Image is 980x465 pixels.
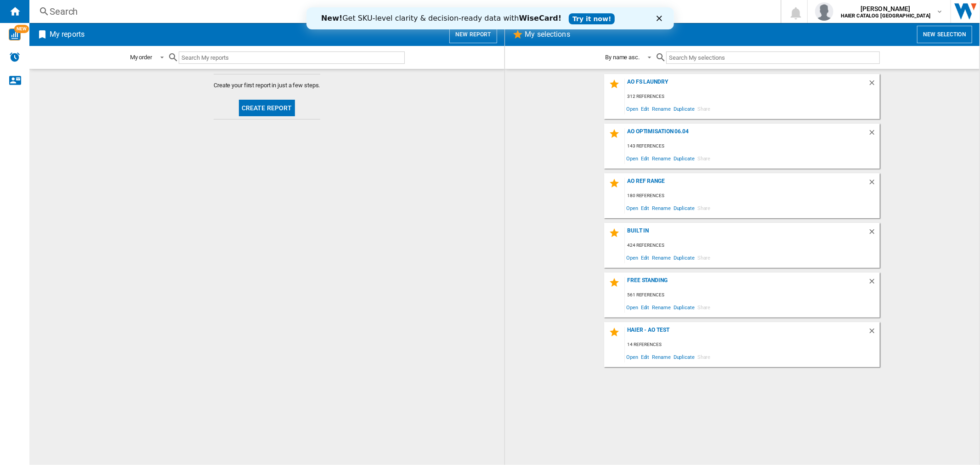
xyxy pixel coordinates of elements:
[672,202,696,214] span: Duplicate
[625,277,868,289] div: Free Standing
[179,51,405,64] input: Search My reports
[666,51,880,64] input: Search My selections
[868,277,880,289] div: Delete
[625,251,640,264] span: Open
[625,91,880,102] div: 312 references
[651,102,672,115] span: Rename
[625,128,868,141] div: AO Optimisation 06.04
[917,26,972,43] button: New selection
[625,339,880,351] div: 14 references
[350,8,359,14] div: Close
[868,79,880,91] div: Delete
[625,190,880,202] div: 180 references
[868,128,880,141] div: Delete
[625,351,640,363] span: Open
[696,251,712,264] span: Share
[651,251,672,264] span: Rename
[696,351,712,363] span: Share
[625,227,868,240] div: BUILT IN
[625,202,640,214] span: Open
[625,79,868,91] div: AO FS Laundry
[672,152,696,164] span: Duplicate
[625,141,880,152] div: 143 references
[50,5,757,18] div: Search
[868,227,880,240] div: Delete
[672,301,696,313] span: Duplicate
[696,152,712,164] span: Share
[605,54,640,61] div: By name asc.
[696,202,712,214] span: Share
[625,240,880,251] div: 424 references
[868,327,880,339] div: Delete
[625,102,640,115] span: Open
[651,152,672,164] span: Rename
[841,13,930,19] b: HAIER CATALOG [GEOGRAPHIC_DATA]
[239,100,295,116] button: Create report
[625,301,640,313] span: Open
[841,4,930,13] span: [PERSON_NAME]
[868,178,880,190] div: Delete
[306,7,674,29] iframe: Intercom live chat banner
[696,301,712,313] span: Share
[651,301,672,313] span: Rename
[9,28,21,40] img: wise-card.svg
[640,102,651,115] span: Edit
[625,327,868,339] div: Haier - AO test
[625,289,880,301] div: 561 references
[214,81,320,90] span: Create your first report in just a few steps.
[672,102,696,115] span: Duplicate
[640,202,651,214] span: Edit
[815,2,833,21] img: profile.jpg
[9,51,20,62] img: alerts-logo.svg
[14,25,29,33] span: NEW
[130,54,152,61] div: My order
[625,178,868,190] div: AO Ref Range
[696,102,712,115] span: Share
[449,26,497,43] button: New report
[625,152,640,164] span: Open
[651,202,672,214] span: Rename
[523,26,572,43] h2: My selections
[651,351,672,363] span: Rename
[48,26,86,43] h2: My reports
[640,351,651,363] span: Edit
[640,152,651,164] span: Edit
[672,351,696,363] span: Duplicate
[672,251,696,264] span: Duplicate
[640,251,651,264] span: Edit
[640,301,651,313] span: Edit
